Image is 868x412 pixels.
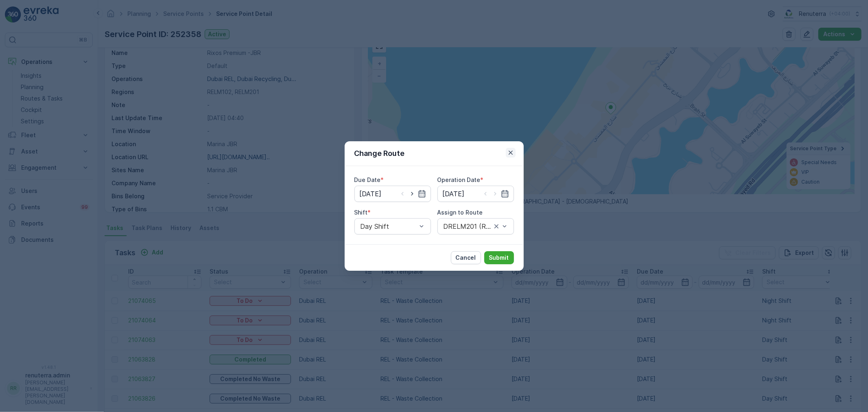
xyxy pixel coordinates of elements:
input: dd/mm/yyyy [354,186,431,202]
p: Cancel [456,254,476,262]
label: Due Date [354,176,381,183]
p: Change Route [354,148,405,159]
label: Operation Date [437,176,481,183]
label: Assign to Route [437,209,483,216]
button: Submit [484,251,514,264]
p: Submit [489,254,509,262]
button: Cancel [451,251,481,264]
input: dd/mm/yyyy [437,186,514,202]
label: Shift [354,209,368,216]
